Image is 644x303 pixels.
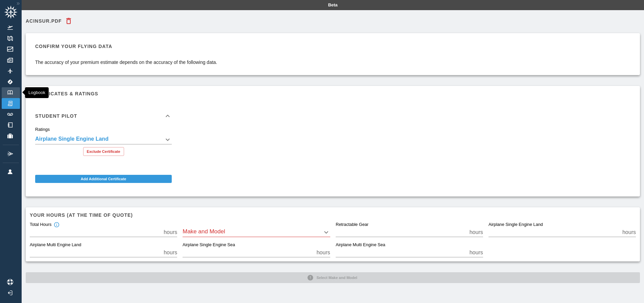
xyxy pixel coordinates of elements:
[30,90,636,97] h6: Certificates & Ratings
[336,242,385,248] label: Airplane Multi Engine Sea
[30,242,81,248] label: Airplane Multi Engine Land
[470,249,483,257] p: hours
[336,222,368,228] label: Retractable Gear
[53,222,59,228] svg: Total hours in fixed-wing aircraft
[35,59,217,66] p: The accuracy of your premium estimate depends on the accuracy of the following data.
[30,127,177,161] div: Student Pilot
[183,242,235,248] label: Airplane Single Engine Sea
[622,228,636,236] p: hours
[470,228,483,236] p: hours
[316,249,330,257] p: hours
[35,126,50,133] label: Ratings
[35,114,77,118] h6: Student Pilot
[35,43,217,50] h6: Confirm your flying data
[35,135,172,144] div: Airplane Single Engine Land
[26,19,62,23] h6: acinsur.pdf
[30,105,177,127] div: Student Pilot
[35,175,172,183] button: Add Additional Certificate
[83,147,124,156] button: Exclude Certificate
[30,222,59,228] div: Total Hours
[30,211,636,219] h6: Your hours (at the time of quote)
[164,228,177,236] p: hours
[488,222,543,228] label: Airplane Single Engine Land
[164,249,177,257] p: hours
